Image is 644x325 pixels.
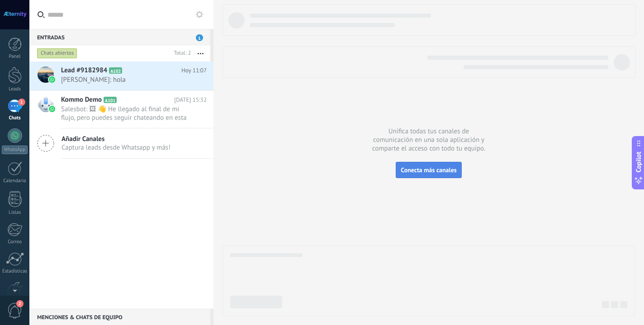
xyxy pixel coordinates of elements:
[2,178,28,184] div: Calendario
[61,66,107,75] span: Lead #9182984
[2,146,28,154] div: WhatsApp
[37,48,77,59] div: Chats abiertos
[62,143,170,152] span: Captura leads desde Whatsapp y más!
[634,151,643,172] span: Copilot
[2,115,28,121] div: Chats
[191,45,210,61] button: Más
[174,95,207,104] span: [DATE] 15:32
[401,166,456,174] span: Conecta más canales
[62,135,170,143] span: Añadir Canales
[29,309,210,325] div: Menciones & Chats de equipo
[61,95,102,104] span: Kommo Demo
[170,49,191,58] div: Total: 2
[61,105,189,122] span: Salesbot: 🖼 👋 He llegado al final de mi flujo, pero puedes seguir chateando en esta conversación ...
[2,210,28,216] div: Listas
[2,268,28,274] div: Estadísticas
[196,34,203,41] span: 1
[2,239,28,245] div: Correo
[49,76,55,83] img: waba.svg
[181,66,207,75] span: Hoy 11:07
[2,54,28,60] div: Panel
[2,86,28,92] div: Leads
[29,29,210,45] div: Entradas
[61,75,189,84] span: [PERSON_NAME]: hola
[29,91,213,128] a: Kommo Demo A101 [DATE] 15:32 Salesbot: 🖼 👋 He llegado al final de mi flujo, pero puedes seguir ch...
[49,106,55,112] img: waba.svg
[16,300,24,307] span: 2
[104,97,117,103] span: A101
[396,162,461,178] button: Conecta más canales
[18,99,25,106] span: 1
[29,61,213,90] a: Lead #9182984 A102 Hoy 11:07 [PERSON_NAME]: hola
[109,67,122,74] span: A102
